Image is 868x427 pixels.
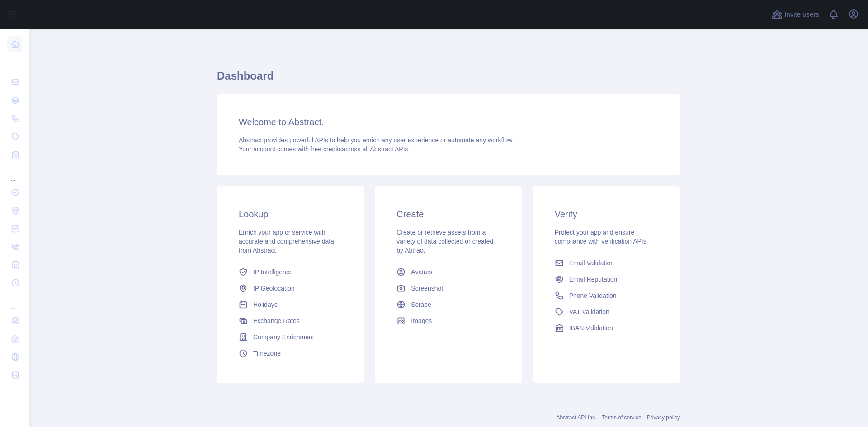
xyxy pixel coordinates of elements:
a: Abstract API Inc. [557,414,597,421]
h3: Verify [555,208,658,221]
a: Avatars [393,264,504,280]
a: VAT Validation [551,304,662,320]
div: ... [7,54,22,72]
a: Images [393,313,504,329]
a: Phone Validation [551,287,662,304]
span: Company Enrichment [253,333,314,342]
a: IP Geolocation [235,280,346,296]
a: Terms of service [602,414,641,421]
h3: Create [396,208,500,221]
a: Privacy policy [647,414,680,421]
span: Abstract provides powerful APIs to help you enrich any user experience or automate any workflow. [239,136,514,144]
span: Phone Validation [569,291,617,300]
span: Images [411,316,432,325]
div: ... [7,293,22,311]
span: Timezone [253,349,281,358]
a: IBAN Validation [551,320,662,336]
span: Enrich your app or service with accurate and comprehensive data from Abstract [239,229,334,254]
a: Company Enrichment [235,329,346,345]
span: VAT Validation [569,307,609,316]
h3: Lookup [239,208,342,221]
span: Avatars [411,267,432,277]
a: IP Intelligence [235,264,346,280]
span: free credits [311,145,342,153]
span: Protect your app and ensure compliance with verification APIs [555,229,646,245]
a: Email Reputation [551,271,662,287]
span: Email Validation [569,258,614,267]
a: Exchange Rates [235,313,346,329]
button: Invite users [770,7,821,22]
a: Holidays [235,296,346,313]
a: Email Validation [551,255,662,271]
span: Screenshot [411,284,443,293]
span: Your account comes with across all Abstract APIs. [239,145,410,153]
span: IP Intelligence [253,267,293,277]
span: IBAN Validation [569,324,613,333]
a: Screenshot [393,280,504,296]
span: IP Geolocation [253,284,295,293]
div: ... [7,164,22,183]
span: Scrape [411,300,431,309]
a: Timezone [235,345,346,361]
span: Exchange Rates [253,316,300,325]
span: Email Reputation [569,275,618,284]
span: Create or retrieve assets from a variety of data collected or created by Abtract [396,229,493,254]
h3: Welcome to Abstract. [239,116,658,128]
h1: Dashboard [217,69,680,90]
span: Invite users [784,9,819,20]
a: Scrape [393,296,504,313]
span: Holidays [253,300,278,309]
